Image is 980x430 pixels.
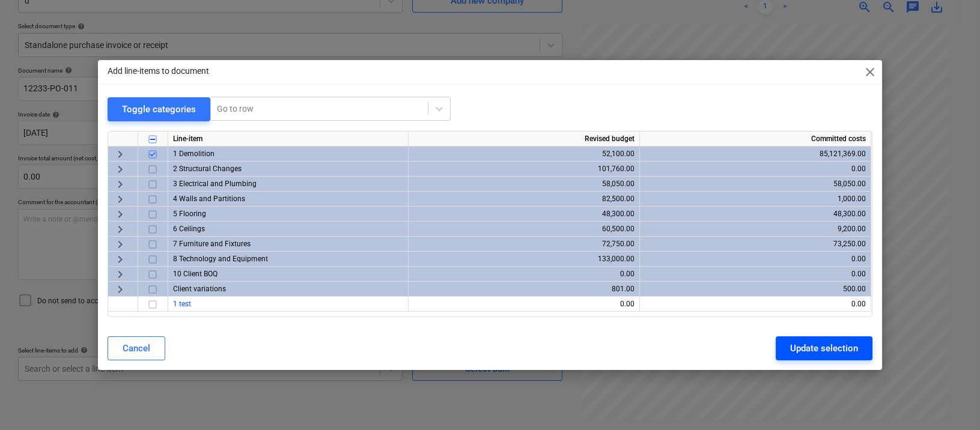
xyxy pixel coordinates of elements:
div: 58,050.00 [645,177,866,192]
div: 9,200.00 [645,222,866,237]
div: 72,750.00 [413,237,635,252]
span: 8 Technology and Equipment [173,255,268,263]
div: 48,300.00 [645,207,866,222]
div: 48,300.00 [413,207,635,222]
span: keyboard_arrow_right [113,177,127,192]
span: 7 Furniture and Fixtures [173,240,251,248]
div: 52,100.00 [413,147,635,162]
div: Toggle categories [122,101,196,117]
div: 73,250.00 [645,237,866,252]
div: 133,000.00 [413,252,635,267]
span: close [863,65,877,79]
span: keyboard_arrow_right [113,237,127,252]
span: 10 Client BOQ [173,270,218,278]
button: Toggle categories [108,97,210,121]
div: 82,500.00 [413,192,635,207]
span: keyboard_arrow_right [113,252,127,267]
span: Client variations [173,285,226,293]
span: keyboard_arrow_right [113,162,127,177]
div: 500.00 [645,282,866,297]
div: 101,760.00 [413,162,635,177]
p: Add line-items to document [108,65,209,77]
span: 3 Electrical and Plumbing [173,180,257,188]
button: Update selection [776,336,872,360]
span: keyboard_arrow_right [113,147,127,162]
div: Committed costs [640,132,871,147]
div: 801.00 [413,282,635,297]
span: 1 Demolition [173,150,215,158]
div: 85,121,369.00 [645,147,866,162]
span: keyboard_arrow_right [113,222,127,237]
span: 6 Ceilings [173,225,205,233]
div: 0.00 [645,162,866,177]
div: 0.00 [413,267,635,282]
div: 0.00 [413,297,635,312]
a: 1 test [173,300,191,308]
span: keyboard_arrow_right [113,282,127,297]
div: Revised budget [409,132,640,147]
div: Cancel [123,341,150,356]
span: keyboard_arrow_right [113,207,127,222]
div: Line-item [168,132,409,147]
span: keyboard_arrow_right [113,192,127,207]
div: 0.00 [645,252,866,267]
span: 2 Structural Changes [173,165,242,173]
div: 60,500.00 [413,222,635,237]
span: 4 Walls and Partitions [173,195,245,203]
div: Update selection [790,341,858,356]
button: Cancel [108,336,165,360]
span: keyboard_arrow_right [113,267,127,282]
div: 0.00 [645,267,866,282]
div: 0.00 [645,297,866,312]
iframe: Chat Widget [920,372,980,430]
div: 1,000.00 [645,192,866,207]
div: 58,050.00 [413,177,635,192]
span: 5 Flooring [173,210,206,218]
